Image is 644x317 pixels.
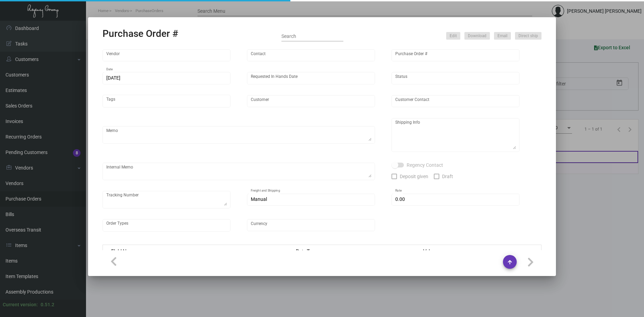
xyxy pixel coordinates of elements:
[407,161,443,169] span: Regency Contact
[41,301,54,308] div: 0.51.2
[251,196,267,202] span: Manual
[103,245,289,257] th: Field Name
[450,33,457,39] span: Edit
[464,32,490,40] button: Download
[497,33,507,39] span: Email
[442,172,453,181] span: Draft
[289,245,416,257] th: Data Type
[494,32,511,40] button: Email
[515,32,541,40] button: Direct ship
[103,28,178,40] h2: Purchase Order #
[446,32,460,40] button: Edit
[3,301,38,308] div: Current version:
[518,33,538,39] span: Direct ship
[416,245,541,257] th: Value
[400,172,428,181] span: Deposit given
[468,33,486,39] span: Download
